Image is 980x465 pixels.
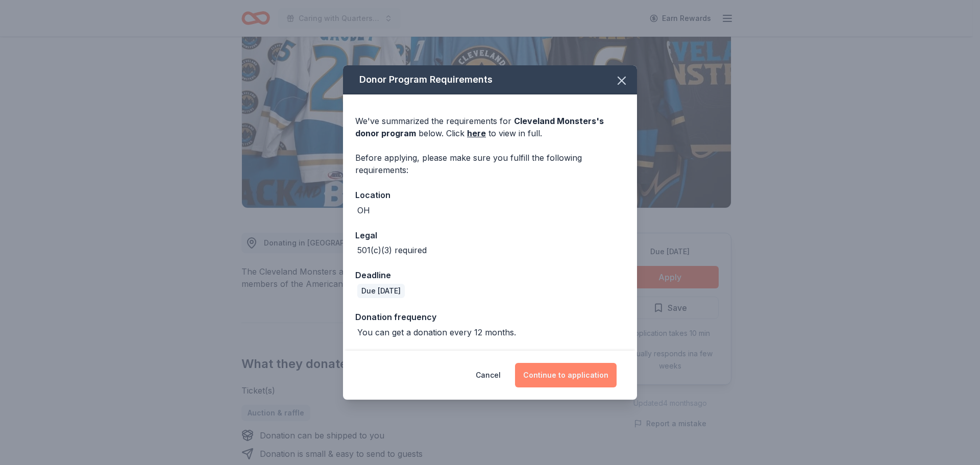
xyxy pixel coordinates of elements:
div: OH [357,204,370,216]
div: Legal [355,229,625,242]
div: You can get a donation every 12 months. [357,326,516,338]
div: Location [355,188,625,202]
div: Due [DATE] [357,284,405,298]
div: Donor Program Requirements [343,65,637,94]
a: here [467,127,486,139]
div: Donation frequency [355,310,625,324]
div: 501(c)(3) required [357,244,427,256]
div: Deadline [355,268,625,282]
div: Before applying, please make sure you fulfill the following requirements: [355,152,625,176]
button: Cancel [476,363,501,387]
button: Continue to application [515,363,617,387]
div: We've summarized the requirements for below. Click to view in full. [355,115,625,139]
